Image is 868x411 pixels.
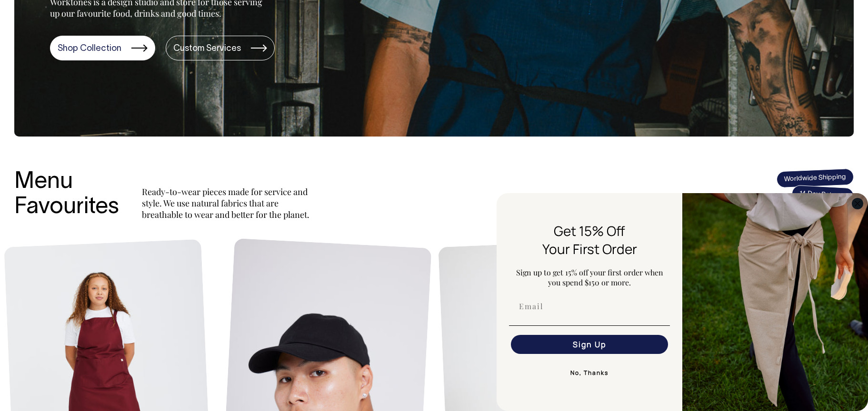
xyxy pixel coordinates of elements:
p: Ready-to-wear pieces made for service and style. We use natural fabrics that are breathable to we... [142,186,313,220]
input: Email [511,297,668,316]
button: Close dialog [852,198,863,209]
h3: Menu Favourites [14,170,119,220]
button: No, Thanks [509,363,670,382]
a: Custom Services [166,36,275,60]
img: underline [509,325,670,326]
img: 5e34ad8f-4f05-4173-92a8-ea475ee49ac9.jpeg [682,193,868,411]
span: Get 15% Off [554,222,625,240]
span: Worldwide Shipping [776,168,854,188]
button: Sign Up [511,335,668,354]
span: Your First Order [542,240,637,258]
div: FLYOUT Form [497,193,868,411]
a: Shop Collection [50,36,155,60]
span: Sign up to get 15% off your first order when you spend $150 or more. [516,267,663,287]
